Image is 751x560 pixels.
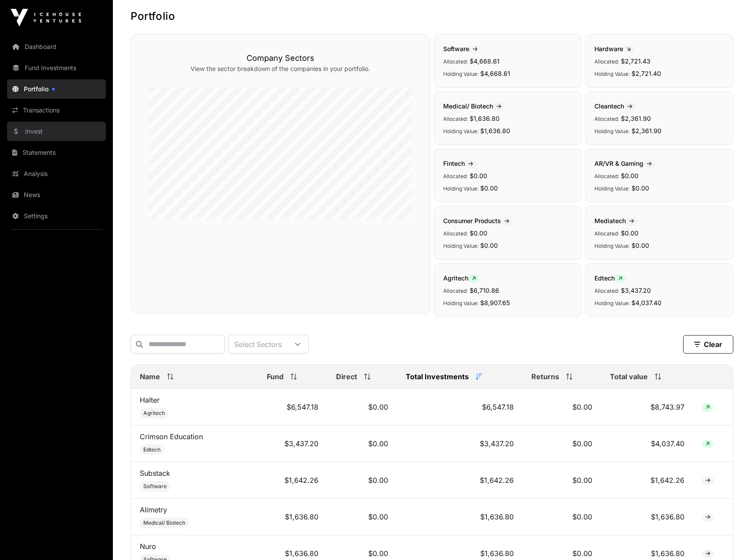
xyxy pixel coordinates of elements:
[7,58,106,78] a: Fund Investments
[610,371,648,382] span: Total value
[327,499,397,535] td: $0.00
[594,217,638,224] span: Mediatech
[140,505,167,514] a: Alimetry
[621,287,651,294] span: $3,437.20
[594,185,630,192] span: Holding Value:
[140,469,170,478] a: Substack
[594,274,626,282] span: Edtech
[594,287,619,294] span: Allocated:
[523,389,601,426] td: $0.00
[480,70,510,77] span: $4,668.61
[594,71,630,77] span: Holding Value:
[229,335,287,353] div: Select Sectors
[443,116,468,122] span: Allocated:
[7,37,106,56] a: Dashboard
[131,9,733,23] h1: Portfolio
[631,127,661,134] span: $2,361.90
[397,389,523,426] td: $6,547.18
[594,116,619,122] span: Allocated:
[258,499,327,535] td: $1,636.80
[601,426,693,462] td: $4,037.40
[397,499,523,535] td: $1,636.80
[621,229,639,237] span: $0.00
[149,52,412,64] h3: Company Sectors
[336,371,357,382] span: Direct
[149,64,412,73] p: View the sector breakdown of the companies in your portfolio.
[594,128,630,134] span: Holding Value:
[470,172,487,179] span: $0.00
[594,160,655,167] span: AR/VR & Gaming
[480,184,498,192] span: $0.00
[601,462,693,499] td: $1,642.26
[443,185,478,192] span: Holding Value:
[7,122,106,141] a: Invest
[443,160,477,167] span: Fintech
[523,462,601,499] td: $0.00
[601,389,693,426] td: $8,743.97
[631,242,649,249] span: $0.00
[397,462,523,499] td: $1,642.26
[480,242,498,249] span: $0.00
[594,58,619,65] span: Allocated:
[443,243,478,249] span: Holding Value:
[443,58,468,65] span: Allocated:
[480,127,510,134] span: $1,636.80
[327,462,397,499] td: $0.00
[531,371,559,382] span: Returns
[631,184,649,192] span: $0.00
[523,426,601,462] td: $0.00
[443,300,478,306] span: Holding Value:
[601,499,693,535] td: $1,636.80
[594,230,619,237] span: Allocated:
[443,217,513,224] span: Consumer Products
[7,143,106,162] a: Statements
[480,299,510,306] span: $8,907.65
[143,483,167,490] span: Software
[7,185,106,205] a: News
[470,57,500,65] span: $4,668.61
[594,300,630,306] span: Holding Value:
[443,230,468,237] span: Allocated:
[523,499,601,535] td: $0.00
[143,446,161,453] span: Edtech
[443,287,468,294] span: Allocated:
[621,57,650,65] span: $2,721.43
[140,371,160,382] span: Name
[7,164,106,183] a: Analysis
[258,426,327,462] td: $3,437.20
[594,45,634,52] span: Hardware
[267,371,284,382] span: Fund
[594,102,636,110] span: Cleantech
[258,462,327,499] td: $1,642.26
[621,115,651,122] span: $2,361.90
[327,426,397,462] td: $0.00
[683,335,733,354] button: Clear
[143,410,165,417] span: Agritech
[443,274,479,282] span: Agritech
[258,389,327,426] td: $6,547.18
[631,299,661,306] span: $4,037.40
[594,243,630,249] span: Holding Value:
[406,371,469,382] span: Total Investments
[443,173,468,179] span: Allocated:
[443,71,478,77] span: Holding Value:
[443,45,481,52] span: Software
[397,426,523,462] td: $3,437.20
[327,389,397,426] td: $0.00
[140,396,160,404] a: Halter
[7,206,106,226] a: Settings
[707,518,751,560] iframe: Chat Widget
[140,542,156,551] a: Nuro
[11,9,81,26] img: Icehouse Ventures Logo
[143,519,185,526] span: Medical/ Biotech
[470,287,499,294] span: $6,710.86
[594,173,619,179] span: Allocated:
[470,115,500,122] span: $1,636.80
[621,172,639,179] span: $0.00
[443,102,505,110] span: Medical/ Biotech
[443,128,478,134] span: Holding Value:
[140,432,203,441] a: Crimson Education
[7,101,106,120] a: Transactions
[631,70,661,77] span: $2,721.40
